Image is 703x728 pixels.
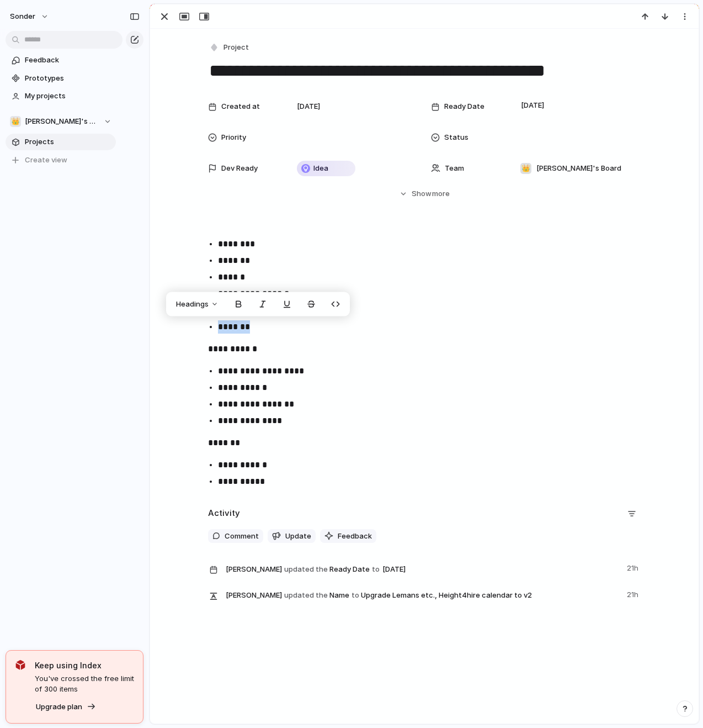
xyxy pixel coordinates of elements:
[35,660,134,671] span: Keep using Index
[320,529,376,544] button: Feedback
[5,8,55,25] button: sonder
[208,529,263,544] button: Comment
[25,55,112,66] span: Feedback
[226,564,282,575] span: [PERSON_NAME]
[6,152,116,168] button: Create view
[627,561,641,574] span: 21h
[176,299,209,310] span: Headings
[285,531,311,542] span: Update
[6,134,116,150] a: Projects
[226,587,620,603] span: Name Upgrade Lemans etc., Height4hire calendar to v2
[33,699,99,715] button: Upgrade plan
[284,564,328,575] span: updated the
[35,673,134,695] span: You've crossed the free limit of 300 items
[444,101,484,112] span: Ready Date
[6,88,116,104] a: My projects
[10,116,21,127] div: 👑
[225,531,259,542] span: Comment
[338,531,372,542] span: Feedback
[412,188,432,199] span: Show
[372,564,380,575] span: to
[432,188,450,199] span: more
[221,101,260,112] span: Created at
[25,136,112,147] span: Projects
[445,163,464,174] span: Team
[10,11,35,22] span: sonder
[25,73,112,84] span: Prototypes
[226,590,282,601] span: [PERSON_NAME]
[6,52,116,68] a: Feedback
[6,113,116,130] button: 👑[PERSON_NAME]'s Board
[208,507,240,520] h2: Activity
[444,132,468,143] span: Status
[380,563,409,576] span: [DATE]
[284,590,328,601] span: updated the
[536,163,621,174] span: [PERSON_NAME]'s Board
[518,99,547,112] span: [DATE]
[169,296,225,313] button: Headings
[627,587,641,600] span: 21h
[25,91,112,102] span: My projects
[221,132,246,143] span: Priority
[313,163,328,174] span: Idea
[520,163,531,174] div: 👑
[221,163,258,174] span: Dev Ready
[25,155,67,166] span: Create view
[25,116,98,127] span: [PERSON_NAME]'s Board
[268,529,316,544] button: Update
[207,40,252,56] button: Project
[223,42,249,53] span: Project
[6,70,116,87] a: Prototypes
[351,590,359,601] span: to
[208,184,641,204] button: Showmore
[36,701,82,713] span: Upgrade plan
[297,101,320,112] span: [DATE]
[226,561,620,577] span: Ready Date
